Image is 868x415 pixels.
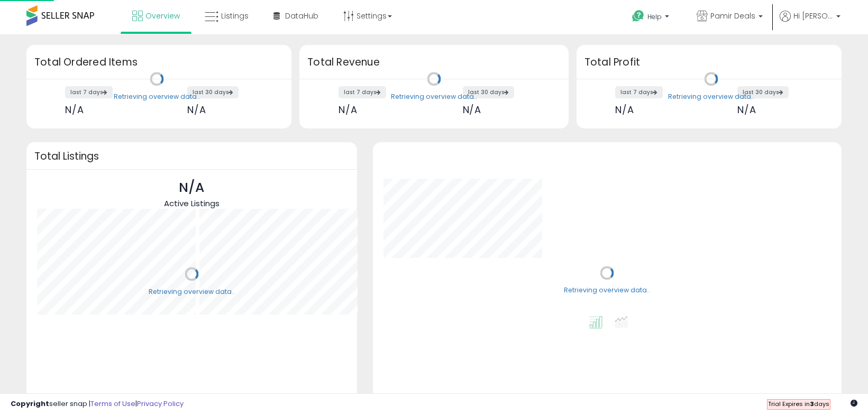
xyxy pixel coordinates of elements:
span: Hi [PERSON_NAME] [793,11,833,21]
div: Retrieving overview data.. [668,92,754,102]
div: Retrieving overview data.. [564,286,650,296]
span: Pamir Deals [710,11,755,21]
div: Retrieving overview data.. [149,287,235,297]
span: DataHub [285,11,318,21]
span: Help [647,12,662,21]
div: seller snap | | [11,399,184,409]
span: Overview [145,11,180,21]
span: Listings [221,11,249,21]
i: Get Help [632,10,645,23]
a: Help [624,2,680,34]
a: Hi [PERSON_NAME] [780,11,840,34]
strong: Copyright [11,399,49,409]
div: Retrieving overview data.. [391,92,477,102]
div: Retrieving overview data.. [114,92,200,102]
